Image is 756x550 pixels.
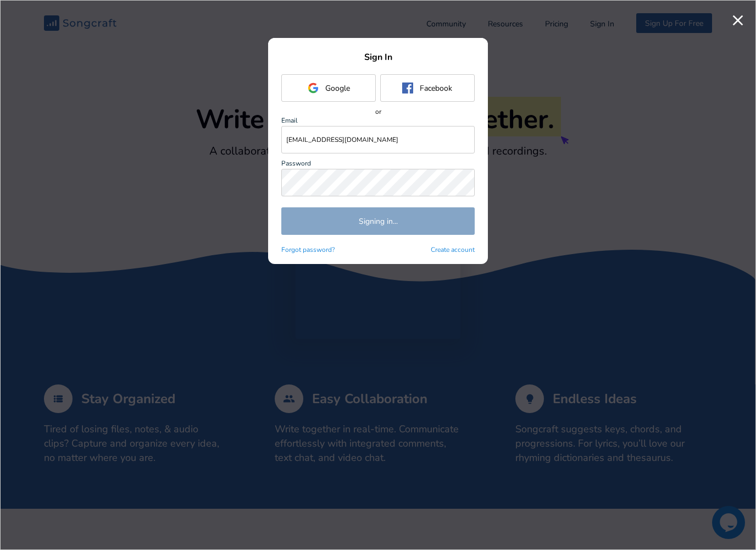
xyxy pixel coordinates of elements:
input: email@example.com [281,126,475,153]
button: Signing in... [281,207,475,235]
div: Facebook [420,83,452,94]
h3: Sign In [281,51,475,63]
button: Create account [431,246,475,255]
button: Facebook [380,74,475,102]
button: Google [281,74,376,102]
div: Google [325,83,350,94]
div: or [281,108,475,115]
div: Email [281,117,298,124]
button: Forgot password? [281,246,335,255]
div: Password [281,160,311,167]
